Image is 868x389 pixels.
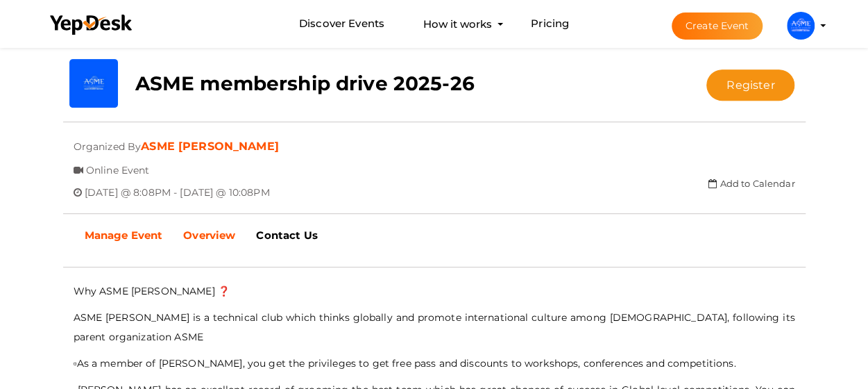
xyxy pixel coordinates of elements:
a: ASME [PERSON_NAME] [141,140,279,153]
a: Manage Event [74,218,173,253]
p: ▫As a member of [PERSON_NAME], you get the privileges to get free pass and discounts to workshops... [74,354,795,373]
a: Add to Calendar [708,178,794,189]
img: ACg8ocIznaYxAd1j8yGuuk7V8oyGTUXj0eGIu5KK6886ihuBZQ=s100 [787,12,815,40]
button: Create Event [672,13,763,40]
a: Pricing [531,11,569,37]
button: How it works [419,11,496,37]
b: ASME membership drive 2025-26 [135,72,475,95]
span: Online Event [86,154,150,176]
p: ASME [PERSON_NAME] is a technical club which thinks globally and promote international culture am... [74,308,795,347]
b: Overview [183,229,235,242]
span: Organized By [74,130,142,153]
button: Register [706,69,794,101]
a: Contact Us [246,218,327,253]
span: [DATE] @ 8:08PM - [DATE] @ 10:08PM [85,176,270,199]
a: Discover Events [299,11,384,37]
p: Why ASME [PERSON_NAME] ❓ [74,281,795,301]
b: Manage Event [85,229,163,242]
a: Overview [173,218,246,253]
b: Contact Us [256,229,317,242]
